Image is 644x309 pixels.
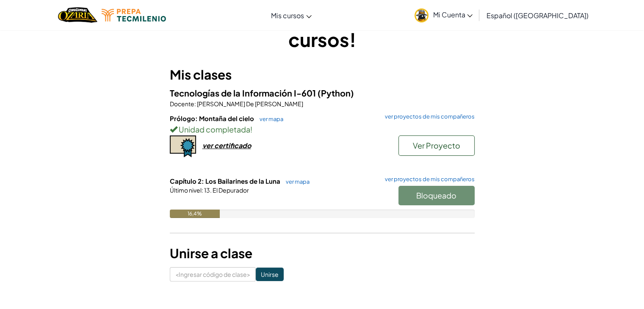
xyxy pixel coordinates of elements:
[385,176,475,182] font: ver proyectos de mis compañeros
[170,66,232,83] font: Mis clases
[385,113,475,120] font: ver proyectos de mis compañeros
[170,100,194,108] font: Docente
[170,267,256,281] input: <Ingresar código de clase>
[318,88,354,98] font: (Python)
[213,186,249,194] font: El Depurador
[410,2,477,28] a: Mi Cuenta
[170,88,316,98] font: Tecnologías de la Información I-601
[413,141,460,150] font: Ver Proyecto
[415,8,428,22] img: avatar
[204,186,212,194] font: 13.
[179,124,250,134] font: Unidad completada
[170,245,252,261] font: Unirse a clase
[250,124,252,134] font: !
[194,100,196,108] font: :
[256,268,284,281] input: Unirse
[58,6,97,24] img: Hogar
[433,10,465,19] font: Mi Cuenta
[58,6,97,24] a: Logotipo de Ozaria de CodeCombat
[486,11,588,20] font: Español ([GEOGRAPHIC_DATA])
[170,114,254,122] font: Prólogo: Montaña del cielo
[398,135,475,156] button: Ver Proyecto
[271,11,304,20] font: Mis cursos
[260,116,283,122] font: ver mapa
[202,141,251,150] font: ver certificado
[202,186,203,194] font: :
[170,141,251,150] a: ver certificado
[170,186,202,194] font: Último nivel
[482,4,592,27] a: Español ([GEOGRAPHIC_DATA])
[170,177,280,185] font: Capítulo 2: Los Bailarines de la Luna
[286,178,310,185] font: ver mapa
[188,210,202,217] font: 16,4%
[267,4,316,27] a: Mis cursos
[197,100,303,108] font: [PERSON_NAME] De [PERSON_NAME]
[170,135,196,157] img: certificate-icon.png
[102,9,166,22] img: Logotipo de Tecmilenio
